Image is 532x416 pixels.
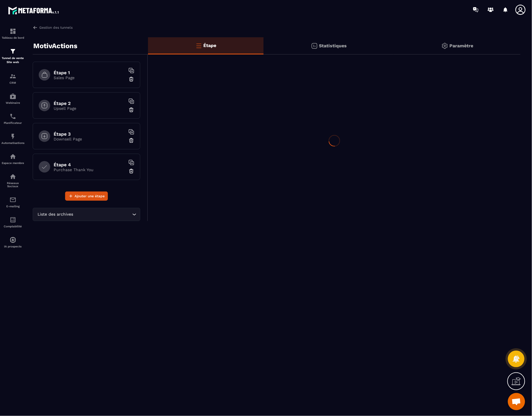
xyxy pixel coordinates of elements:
p: CRM [1,81,24,84]
img: logo [8,5,60,15]
a: formationformationCRM [1,69,24,89]
div: Ouvrir le chat [508,393,525,410]
p: IA prospects [1,245,24,248]
img: stats.20deebd0.svg [311,42,318,49]
p: Espace membre [1,161,24,165]
img: formation [9,73,16,80]
p: Comptabilité [1,225,24,228]
img: automations [9,237,16,243]
a: formationformationTunnel de vente Site web [1,44,24,69]
img: automations [9,133,16,140]
p: Planificateur [1,121,24,124]
img: arrow [33,25,38,30]
a: formationformationTableau de bord [1,24,24,44]
img: automations [9,153,16,160]
img: formation [9,48,16,55]
p: Tableau de bord [1,36,24,39]
img: formation [9,28,16,35]
a: emailemailE-mailing [1,192,24,212]
h6: Étape 4 [54,162,125,167]
p: MotivActions [33,40,77,52]
span: Ajouter une étape [75,193,105,199]
img: accountant [9,216,16,223]
img: trash [128,76,134,82]
img: social-network [9,173,16,180]
p: Sales Page [54,75,125,80]
input: Search for option [75,211,131,218]
p: Downsell Page [54,137,125,141]
h6: Étape 3 [54,131,125,137]
p: Purchase Thank You [54,167,125,172]
img: trash [128,138,134,143]
p: Webinaire [1,101,24,104]
h6: Étape 1 [54,70,125,75]
img: trash [128,107,134,113]
a: automationsautomationsWebinaire [1,89,24,109]
a: social-networksocial-networkRéseaux Sociaux [1,169,24,192]
p: Automatisations [1,141,24,144]
a: automationsautomationsAutomatisations [1,129,24,149]
p: Paramètre [450,43,473,48]
div: Search for option [33,208,140,221]
img: scheduler [9,113,16,120]
p: Tunnel de vente Site web [1,56,24,64]
img: bars-o.4a397970.svg [195,42,202,49]
a: automationsautomationsEspace membre [1,149,24,169]
span: Liste des archives [36,211,75,218]
p: E-mailing [1,205,24,208]
a: schedulerschedulerPlanificateur [1,109,24,129]
a: Gestion des tunnels [33,25,73,30]
img: automations [9,93,16,100]
img: email [9,196,16,203]
img: setting-gr.5f69749f.svg [441,42,448,49]
p: Réseaux Sociaux [1,181,24,188]
img: trash [128,168,134,174]
p: Upsell Page [54,106,125,111]
a: accountantaccountantComptabilité [1,212,24,232]
p: Statistiques [319,43,347,48]
button: Ajouter une étape [65,192,108,201]
p: Étape [204,43,217,48]
h6: Étape 2 [54,101,125,106]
